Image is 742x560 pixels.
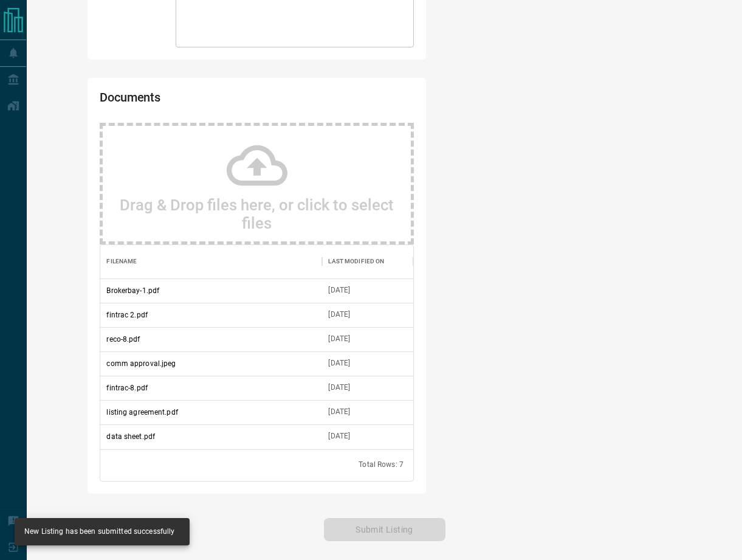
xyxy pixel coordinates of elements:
[328,431,350,441] div: Sep 14, 2025
[115,196,399,232] h2: Drag & Drop files here, or click to select files
[106,382,147,393] p: fintrac-8.pdf
[328,334,350,344] div: Sep 14, 2025
[328,407,350,417] div: Sep 14, 2025
[106,244,137,278] div: Filename
[328,244,384,278] div: Last Modified On
[24,522,175,542] div: New Listing has been submitted successfully
[100,244,322,278] div: Filename
[106,285,159,296] p: Brokerbay-1.pdf
[106,407,177,418] p: listing agreement.pdf
[106,431,155,442] p: data sheet.pdf
[322,244,413,278] div: Last Modified On
[328,285,350,296] div: Sep 14, 2025
[328,382,350,393] div: Sep 14, 2025
[100,90,288,111] h2: Documents
[106,358,176,369] p: comm approval.jpeg
[100,123,414,244] div: Drag & Drop files here, or click to select files
[359,460,404,470] div: Total Rows: 7
[328,358,350,368] div: Sep 14, 2025
[106,334,140,345] p: reco-8.pdf
[328,309,350,320] div: Sep 14, 2025
[106,309,147,320] p: fintrac 2.pdf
